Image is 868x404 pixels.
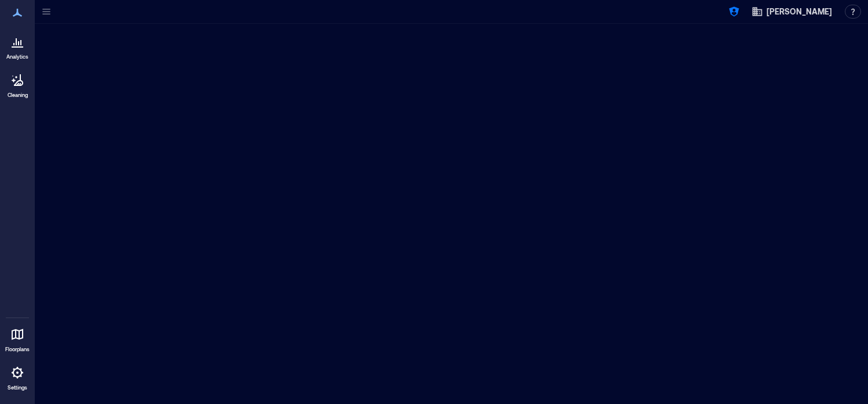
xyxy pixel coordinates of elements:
[767,6,832,17] span: [PERSON_NAME]
[3,66,32,102] a: Cleaning
[748,2,836,21] button: [PERSON_NAME]
[3,359,31,395] a: Settings
[5,346,30,353] p: Floorplans
[8,92,28,99] p: Cleaning
[3,28,32,64] a: Analytics
[6,53,28,60] p: Analytics
[2,320,33,356] a: Floorplans
[8,384,27,391] p: Settings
